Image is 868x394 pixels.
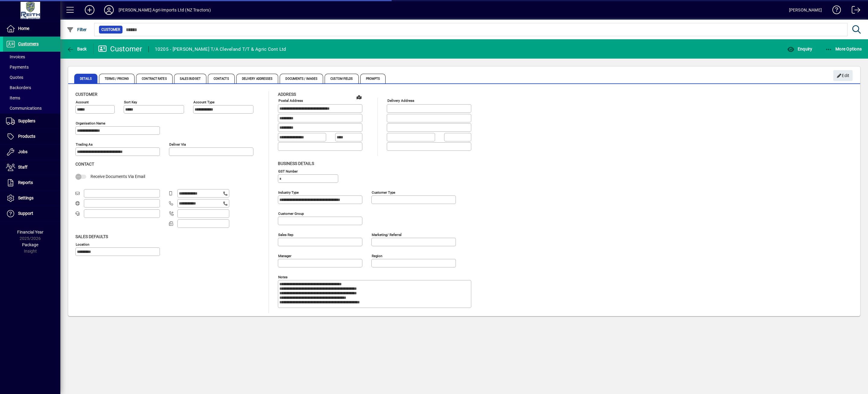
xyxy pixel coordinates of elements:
mat-label: Sales rep [278,232,293,237]
mat-label: Location [76,242,89,246]
span: Customer [101,27,120,33]
a: Suppliers [3,114,60,129]
span: Edit [837,71,850,81]
span: Payments [6,65,29,69]
span: More Options [825,47,862,51]
span: Receive Documents Via Email [91,174,145,179]
a: Reports [3,175,60,190]
span: Contact [75,162,94,166]
a: Home [3,21,60,36]
div: 10205 - [PERSON_NAME] T/A Cleveland T/T & Agric Cont Ltd [155,44,286,54]
span: Package [22,242,38,247]
mat-label: Account [76,100,89,104]
span: Suppliers [18,118,35,123]
div: [PERSON_NAME] [789,5,822,15]
button: Add [80,5,99,15]
app-page-header-button: Back [60,44,94,54]
span: Custom Fields [325,74,358,83]
span: Sales defaults [75,234,108,239]
mat-label: Notes [278,275,288,279]
span: Products [18,134,35,139]
span: Staff [18,165,27,170]
span: Prompts [360,74,386,83]
span: Filter [67,27,87,32]
span: Invoices [6,54,25,59]
span: Documents / Images [280,74,323,83]
a: Items [3,93,60,103]
span: Items [6,95,20,100]
span: Financial Year [17,230,43,234]
span: Contract Rates [136,74,172,83]
a: Payments [3,62,60,72]
span: Settings [18,195,33,200]
span: Business details [278,161,314,166]
span: Quotes [6,75,23,80]
div: Customer [98,44,142,54]
a: Communications [3,103,60,113]
a: View on map [354,92,364,102]
mat-label: GST Number [278,169,298,173]
mat-label: Region [372,254,382,258]
a: Logout [847,1,860,21]
span: Back [67,47,87,51]
mat-label: Manager [278,254,291,258]
a: Quotes [3,72,60,82]
span: Sales Budget [174,74,206,83]
span: Customers [18,41,39,46]
mat-label: Sort key [124,100,137,104]
span: Address [278,92,296,97]
a: Jobs [3,144,60,160]
mat-label: Trading as [76,142,93,147]
a: Invoices [3,52,60,62]
a: Backorders [3,82,60,93]
span: Reports [18,180,33,185]
button: More Options [824,44,863,54]
span: Terms / Pricing [99,74,135,83]
a: Staff [3,160,60,175]
mat-label: Industry type [278,190,299,194]
button: Profile [99,5,119,15]
span: Jobs [18,149,27,154]
mat-label: Deliver via [169,142,186,147]
a: Products [3,129,60,144]
span: Support [18,211,33,216]
a: Settings [3,191,60,206]
mat-label: Account Type [193,100,215,104]
mat-label: Customer group [278,211,304,215]
span: Home [18,26,29,31]
span: Backorders [6,85,31,90]
div: [PERSON_NAME] Agri-Imports Ltd (NZ Tractors) [119,5,211,15]
button: Filter [65,24,88,35]
button: Back [65,44,88,54]
span: Enquiry [787,47,812,51]
span: Contacts [208,74,235,83]
span: Customer [75,92,97,97]
span: Communications [6,106,42,111]
button: Enquiry [786,44,814,54]
mat-label: Organisation name [76,121,105,125]
mat-label: Marketing/ Referral [372,232,402,237]
mat-label: Customer type [372,190,395,194]
button: Edit [833,70,853,81]
span: Delivery Addresses [236,74,278,83]
span: Details [74,74,97,83]
a: Knowledge Base [828,1,841,21]
a: Support [3,206,60,221]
